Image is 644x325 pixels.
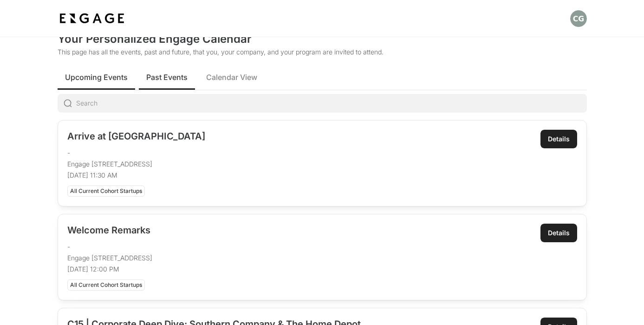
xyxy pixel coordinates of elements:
[570,10,587,27] button: Open profile menu
[548,228,570,238] div: Details
[58,64,135,90] button: Upcoming Events
[548,134,570,144] div: Details
[146,72,188,83] span: Past Events
[58,32,587,46] h2: Your Personalized Engage Calendar
[65,72,128,83] span: Upcoming Events
[199,64,265,90] button: Calendar View
[67,279,145,291] div: All Current Cohort Startups
[540,130,577,148] a: Details
[58,47,587,57] p: This page has all the events, past and future, that you, your company, and your program are invit...
[540,224,577,242] a: Details
[206,72,257,83] span: Calendar View
[570,10,587,27] img: Profile picture of Caio Ghiberti
[76,94,587,113] input: Search
[67,186,145,197] div: All Current Cohort Startups
[58,10,126,27] img: bdf1fb74-1727-4ba0-a5bd-bc74ae9fc70b.jpeg
[139,64,195,90] button: Past Events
